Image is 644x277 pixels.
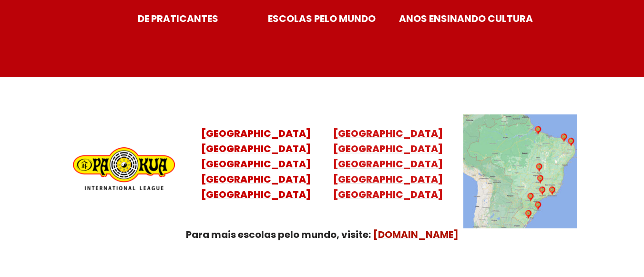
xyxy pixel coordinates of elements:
mark: [GEOGRAPHIC_DATA] [GEOGRAPHIC_DATA] [GEOGRAPHIC_DATA] [GEOGRAPHIC_DATA] [201,142,311,201]
strong: DE PRATICANTES [138,12,218,25]
mark: [GEOGRAPHIC_DATA] [201,127,311,140]
mark: [GEOGRAPHIC_DATA] [GEOGRAPHIC_DATA] [GEOGRAPHIC_DATA] [333,157,443,201]
strong: Para mais escolas pelo mundo, visite: [186,228,371,241]
strong: ANOS ENSINANDO CULTURA [399,12,533,25]
a: [DOMAIN_NAME] [373,228,459,241]
strong: ESCOLAS PELO MUNDO [268,12,376,25]
a: [GEOGRAPHIC_DATA][GEOGRAPHIC_DATA][GEOGRAPHIC_DATA][GEOGRAPHIC_DATA][GEOGRAPHIC_DATA] [201,127,311,201]
mark: [GEOGRAPHIC_DATA] [GEOGRAPHIC_DATA] [333,127,443,155]
a: [GEOGRAPHIC_DATA][GEOGRAPHIC_DATA][GEOGRAPHIC_DATA][GEOGRAPHIC_DATA][GEOGRAPHIC_DATA] [333,127,443,201]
